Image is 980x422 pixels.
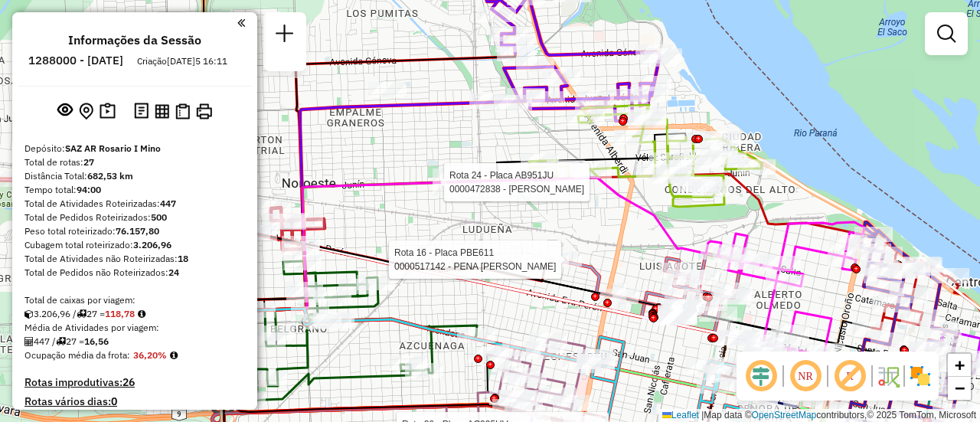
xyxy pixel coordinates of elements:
strong: 94:00 [77,184,101,195]
div: Map data © contributors,© 2025 TomTom, Microsoft [658,409,980,422]
strong: 0 [111,394,117,408]
i: Total de Atividades [24,337,34,346]
strong: 76.157,80 [116,225,159,237]
strong: 500 [151,211,167,223]
button: Painel de Sugestão [96,100,119,123]
button: Imprimir Rotas [193,100,215,123]
h4: Rotas vários dias: [24,395,245,408]
span: + [955,355,965,375]
strong: 24 [168,267,179,278]
button: Logs desbloquear sessão [131,100,152,123]
a: Clique aqui para minimizar o painel [237,14,245,31]
div: Total de Atividades não Roteirizadas: [24,252,245,266]
div: Depósito: [24,142,245,155]
span: Exibir rótulo [831,358,868,394]
span: Ocultar deslocamento [743,358,779,394]
a: Nova sessão e pesquisa [269,18,300,53]
strong: 27 [83,156,94,168]
button: Visualizar Romaneio [172,100,193,123]
img: Exibir/Ocultar setores [908,364,933,388]
div: Peso total roteirizado: [24,224,245,238]
strong: 26 [122,375,135,389]
div: Total de Pedidos Roteirizados: [24,211,245,224]
a: Leaflet [662,410,699,420]
em: Média calculada utilizando a maior ocupação (%Peso ou %Cubagem) de cada rota da sessão. Rotas cro... [170,351,178,360]
div: Total de caixas por viagem: [24,293,245,307]
div: Total de rotas: [24,155,245,169]
div: Cubagem total roteirizado: [24,238,245,252]
i: Total de rotas [56,337,66,346]
div: Atividade não roteirizada - Gonzales Emanuel - RDV [469,93,508,109]
strong: 682,53 km [87,170,133,182]
div: Atividade não roteirizada - OLMOS NADIA GISELA [368,82,407,97]
strong: SAZ AR Rosario I Mino [65,142,161,154]
strong: 118,78 [105,308,135,319]
strong: 18 [178,253,188,264]
i: Total de rotas [77,309,87,319]
a: Zoom in [948,354,971,377]
div: Distância Total: [24,169,245,183]
a: OpenStreetMap [752,410,817,420]
h4: Informações da Sessão [68,33,201,47]
span: Ocultar NR [787,358,824,394]
button: Exibir sessão original [54,99,76,123]
strong: 36,20% [133,349,167,361]
img: Fluxo de ruas [876,364,900,388]
button: Centralizar mapa no depósito ou ponto de apoio [76,100,96,123]
h4: Rotas improdutivas: [24,376,245,389]
h6: 1288000 - [DATE] [28,54,123,67]
span: Ocupação média da frota: [24,349,130,361]
div: Tempo total: [24,183,245,197]
div: Criação[DATE]5 16:11 [131,54,234,68]
span: | [701,410,704,420]
div: 447 / 27 = [24,335,245,348]
div: Total de Pedidos não Roteirizados: [24,266,245,280]
span: − [955,378,965,397]
strong: 16,56 [84,335,109,347]
a: Exibir filtros [931,18,962,49]
strong: 447 [160,198,176,209]
i: Cubagem total roteirizado [24,309,34,319]
div: 3.206,96 / 27 = [24,307,245,321]
a: Zoom out [948,377,971,400]
button: Visualizar relatório de Roteirização [152,100,172,121]
strong: 3.206,96 [133,239,171,250]
div: Atividade não roteirizada - MONTOYA EVER LEANDRO [494,95,532,110]
div: Total de Atividades Roteirizadas: [24,197,245,211]
div: Média de Atividades por viagem: [24,321,245,335]
i: Meta Caixas/viagem: 329,33 Diferença: -210,55 [138,309,145,319]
